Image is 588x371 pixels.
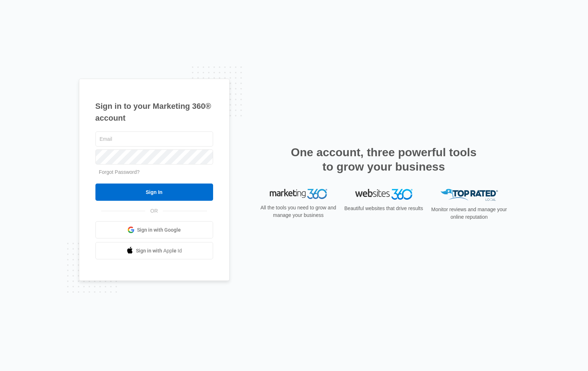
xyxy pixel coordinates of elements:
[145,207,163,215] span: OR
[99,169,140,175] a: Forgot Password?
[95,100,213,124] h1: Sign in to your Marketing 360® account
[136,247,182,255] span: Sign in with Apple Id
[441,189,498,201] img: Top Rated Local
[95,221,213,238] a: Sign in with Google
[270,189,327,199] img: Marketing 360
[258,204,339,219] p: All the tools you need to grow and manage your business
[137,226,181,234] span: Sign in with Google
[355,189,413,199] img: Websites 360
[95,184,213,201] input: Sign In
[95,131,213,147] input: Email
[95,242,213,259] a: Sign in with Apple Id
[429,206,509,221] p: Monitor reviews and manage your online reputation
[344,205,424,212] p: Beautiful websites that drive results
[289,145,479,174] h2: One account, three powerful tools to grow your business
